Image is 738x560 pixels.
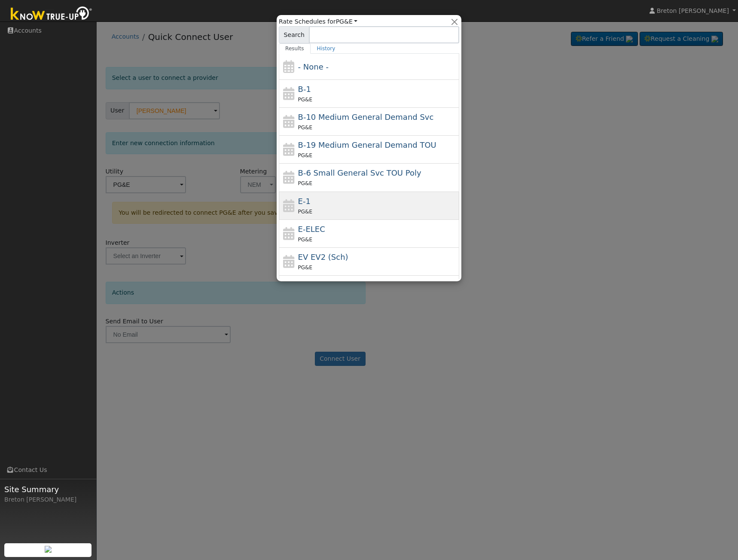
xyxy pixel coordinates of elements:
a: PG&E [336,18,358,25]
span: PG&E [298,237,312,243]
span: PG&E [298,265,312,271]
span: Site Summary [4,484,92,495]
span: PG&E [298,209,312,215]
span: B-10 Medium General Demand Service (Primary Voltage) [298,113,434,122]
span: Electric Vehicle EV2 (Sch) [298,253,348,262]
div: Breton [PERSON_NAME] [4,495,92,504]
span: PG&E [298,97,312,103]
img: Know True-Up [6,5,97,24]
span: Search [279,26,309,43]
span: Rate Schedules for [279,17,357,26]
span: PG&E [298,125,312,131]
span: B-1 [298,85,311,94]
span: B-6 Small General Service TOU Poly Phase [298,168,421,177]
span: Breton [PERSON_NAME] [657,7,729,14]
a: History [311,43,342,54]
span: B-19 Medium General Demand TOU (Secondary) Mandatory [298,140,436,149]
span: E-1 [298,197,311,206]
img: retrieve [45,546,52,553]
span: PG&E [298,180,312,186]
a: Results [279,43,311,54]
span: - None - [298,62,329,71]
span: E-ELEC [298,225,325,234]
span: PG&E [298,152,312,158]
